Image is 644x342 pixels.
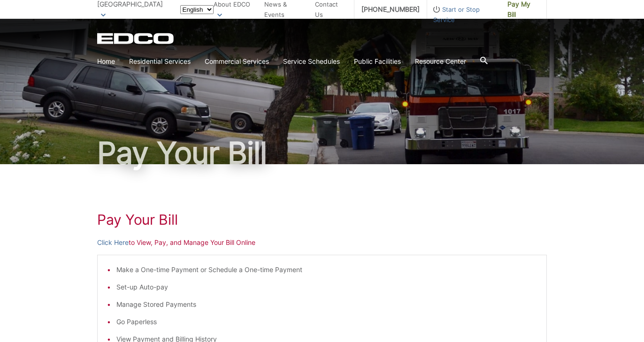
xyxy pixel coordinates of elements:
[180,5,214,14] select: Select a language
[205,56,269,67] a: Commercial Services
[116,317,537,327] li: Go Paperless
[97,33,175,44] a: EDCD logo. Return to the homepage.
[97,211,547,228] h1: Pay Your Bill
[354,56,401,67] a: Public Facilities
[97,237,129,248] a: Click Here
[97,237,547,248] p: to View, Pay, and Manage Your Bill Online
[97,138,547,168] h1: Pay Your Bill
[283,56,340,67] a: Service Schedules
[415,56,466,67] a: Resource Center
[116,299,537,310] li: Manage Stored Payments
[116,282,537,292] li: Set-up Auto-pay
[97,56,115,67] a: Home
[129,56,191,67] a: Residential Services
[116,265,537,275] li: Make a One-time Payment or Schedule a One-time Payment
